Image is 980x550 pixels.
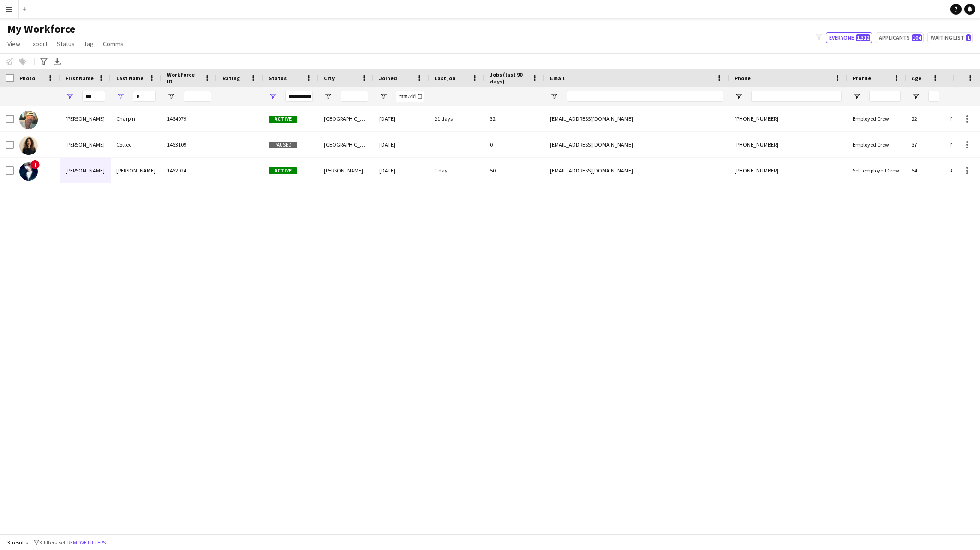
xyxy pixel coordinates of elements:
div: Employed Crew [847,106,906,131]
a: View [4,38,24,50]
div: 32 [484,106,544,131]
div: 1463109 [161,132,217,157]
button: Open Filter Menu [269,92,277,101]
a: Comms [99,38,127,50]
button: Waiting list1 [927,32,973,43]
span: Workforce ID [167,71,200,85]
div: 21 days [429,106,484,131]
div: 22 [906,106,945,131]
span: Tag [84,40,94,48]
app-action-btn: Advanced filters [38,56,49,67]
div: Cottee [111,132,161,157]
span: 3 filters set [39,539,66,546]
span: Age [912,75,921,82]
span: Status [57,40,75,48]
button: Open Filter Menu [950,92,959,101]
div: [PERSON_NAME] [60,158,111,183]
input: Workforce ID Filter Input [184,91,211,102]
a: Export [26,38,51,50]
div: Charpin [111,106,161,131]
button: Open Filter Menu [66,92,74,101]
div: [GEOGRAPHIC_DATA] [318,132,374,157]
div: [EMAIL_ADDRESS][DOMAIN_NAME] [544,132,729,157]
div: 54 [906,158,945,183]
div: [PERSON_NAME] [111,158,161,183]
input: Joined Filter Input [396,91,424,102]
div: [PERSON_NAME] Coldfield [318,158,374,183]
input: Profile Filter Input [869,91,901,102]
button: Everyone1,312 [826,32,872,43]
span: Active [269,167,297,174]
span: Jobs (last 90 days) [490,71,528,85]
div: 0 [484,132,544,157]
span: Comms [103,40,124,48]
span: My Workforce [7,22,75,36]
div: [PERSON_NAME] [60,106,111,131]
span: Status [269,75,287,82]
button: Open Filter Menu [324,92,332,101]
button: Remove filters [66,538,108,548]
img: Sarah Cottee [19,136,38,155]
span: Export [30,40,48,48]
span: Email [550,75,565,82]
button: Applicants104 [876,32,924,43]
div: 1462924 [161,158,217,183]
div: [PHONE_NUMBER] [729,106,847,131]
div: [PHONE_NUMBER] [729,158,847,183]
div: 37 [906,132,945,157]
button: Open Filter Menu [735,92,743,101]
span: Rating [222,75,240,82]
a: Tag [80,38,97,50]
button: Open Filter Menu [379,92,388,101]
span: First Name [66,75,94,82]
span: View [7,40,20,48]
input: Email Filter Input [567,91,723,102]
span: Joined [379,75,397,82]
div: [PERSON_NAME] [60,132,111,157]
input: City Filter Input [341,91,368,102]
span: 1,312 [856,34,870,41]
span: Last job [435,75,455,82]
span: 104 [912,34,922,41]
img: Cesar Charpin [19,111,38,129]
div: [DATE] [374,106,429,131]
div: [DATE] [374,132,429,157]
div: 1464079 [161,106,217,131]
div: [EMAIL_ADDRESS][DOMAIN_NAME] [544,106,729,131]
a: Status [53,38,78,50]
div: 50 [484,158,544,183]
span: Tags [950,75,963,82]
button: Open Filter Menu [116,92,125,101]
app-action-btn: Export XLSX [52,56,63,67]
div: [PHONE_NUMBER] [729,132,847,157]
button: Open Filter Menu [912,92,920,101]
button: Open Filter Menu [167,92,175,101]
input: Phone Filter Input [751,91,842,102]
div: Employed Crew [847,132,906,157]
span: Active [269,116,297,123]
input: Age Filter Input [928,91,939,102]
img: sarah sarah e coyle [19,162,38,181]
span: City [324,75,335,82]
input: First Name Filter Input [82,91,105,102]
button: Open Filter Menu [550,92,558,101]
span: Photo [19,75,35,82]
span: 1 [966,34,971,41]
div: [GEOGRAPHIC_DATA] [318,106,374,131]
input: Last Name Filter Input [133,91,156,102]
div: [EMAIL_ADDRESS][DOMAIN_NAME] [544,158,729,183]
span: Last Name [116,75,143,82]
div: Self-employed Crew [847,158,906,183]
span: ! [30,160,40,169]
button: Open Filter Menu [853,92,861,101]
div: [DATE] [374,158,429,183]
span: Phone [735,75,751,82]
span: Profile [853,75,871,82]
span: Paused [269,142,297,148]
div: 1 day [429,158,484,183]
